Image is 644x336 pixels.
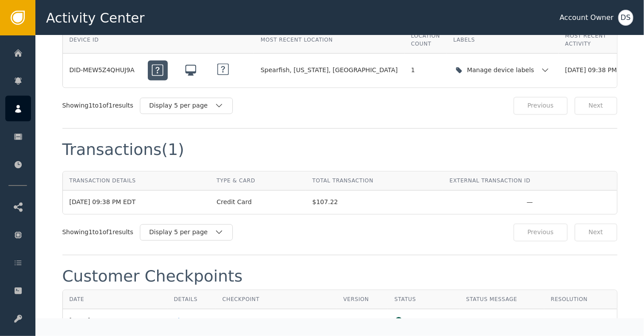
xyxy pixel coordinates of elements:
th: Location Count [405,27,447,54]
div: [DATE] 09:38 PM EDT [69,198,204,207]
td: — [459,309,544,333]
span: — [450,198,610,207]
div: Checkpoint [222,296,330,304]
div: Status Message [466,296,537,304]
div: Display 5 per page [149,228,215,237]
td: SHOPIFY_CREATE_ORDER [216,309,336,333]
th: External Transaction ID [443,172,617,191]
div: Showing 1 to 1 of 1 results [62,228,134,237]
div: Status [394,296,453,304]
button: Manage device labels [453,62,552,80]
div: Account Owner [560,12,614,23]
div: Manage device labels [467,66,536,75]
button: DS [618,10,633,26]
th: Transaction Details [63,172,210,191]
th: Labels [447,27,559,54]
th: Total Transaction [306,172,443,191]
td: 1 [337,309,388,333]
button: Display 5 per page [140,98,233,114]
td: [DATE] 09:38 PM EDT [63,309,167,333]
span: $107.22 [312,198,436,207]
button: Display 5 per page [140,224,233,241]
div: Credit Card [216,198,299,207]
div: SUCCESS [394,317,453,326]
div: Showing 1 to 1 of 1 results [62,101,134,111]
div: Transactions (1) [62,142,185,158]
span: Activity Center [46,8,145,28]
span: Spearfish, [US_STATE], [GEOGRAPHIC_DATA] [261,66,398,75]
div: Date [69,296,161,304]
div: Details [174,296,209,304]
div: Resolution [551,296,610,304]
div: Customer Checkpoints [62,269,243,285]
th: Device ID [63,27,141,54]
div: 1 [411,66,440,75]
th: Type & Card [210,172,305,191]
th: Most Recent Activity [559,27,638,54]
div: Display 5 per page [149,101,215,111]
div: [DATE] 09:38 PM EDT [565,66,632,75]
div: View [174,317,209,326]
div: DID-MEW5Z4QHUJ9A [69,66,135,75]
div: Version [343,296,382,304]
th: Most Recent Location [254,27,405,54]
td: UNRESOLVED [544,309,617,333]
